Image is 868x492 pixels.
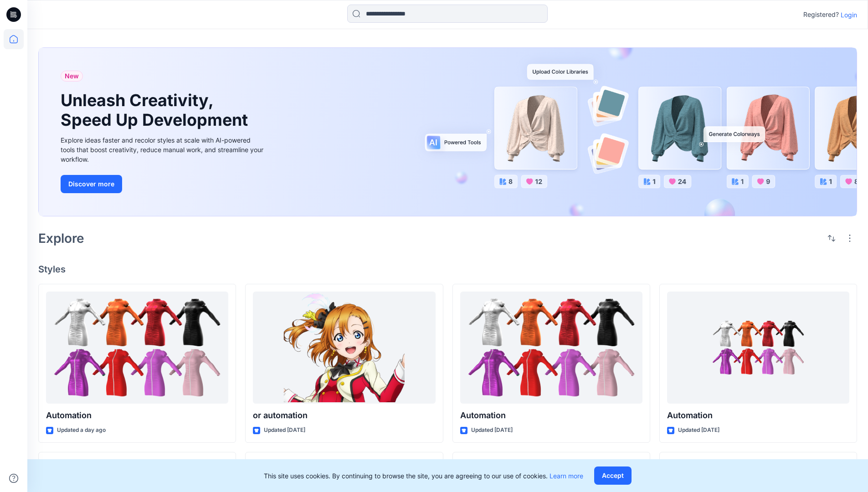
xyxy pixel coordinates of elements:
[803,9,839,20] p: Registered?
[38,231,84,246] h2: Explore
[65,71,79,82] span: New
[678,425,719,435] p: Updated [DATE]
[550,472,583,480] a: Learn more
[57,425,106,435] p: Updated a day ago
[61,175,122,193] button: Discover more
[264,471,583,481] p: This site uses cookies. By continuing to browse the site, you are agreeing to our use of cookies.
[264,425,305,435] p: Updated [DATE]
[61,135,266,164] div: Explore ideas faster and recolor styles at scale with AI-powered tools that boost creativity, red...
[594,466,632,485] button: Accept
[471,425,513,435] p: Updated [DATE]
[61,175,266,193] a: Discover more
[38,264,857,275] h4: Styles
[61,91,252,130] h1: Unleash Creativity, Speed Up Development
[667,409,849,422] p: Automation
[46,409,228,422] p: Automation
[460,292,642,404] a: Automation
[46,292,228,404] a: Automation
[253,292,435,404] a: or automation
[667,292,849,404] a: Automation
[841,10,857,20] p: Login
[460,409,642,422] p: Automation
[253,409,435,422] p: or automation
